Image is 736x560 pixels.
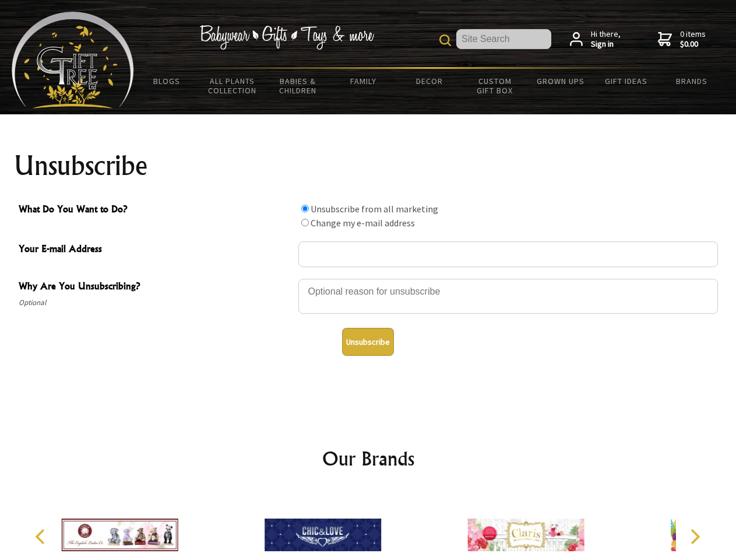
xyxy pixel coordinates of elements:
label: Unsubscribe from all marketing [311,203,438,215]
span: 0 items [680,29,706,50]
img: product search [439,34,451,46]
input: What Do You Want to Do? [301,205,309,212]
a: 0 items$0.00 [658,29,706,50]
img: Babywear - Gifts - Toys & more [199,25,374,50]
textarea: Why Are You Unsubscribing? [298,279,718,314]
span: Why Are You Unsubscribing? [19,279,293,296]
input: Site Search [456,29,551,49]
a: All Plants Collection [200,69,266,103]
a: Brands [659,69,725,93]
span: Hi there, [591,29,621,50]
a: Custom Gift Box [462,69,528,103]
span: What Do You Want to Do? [19,202,293,219]
a: Hi there,Sign in [570,29,621,50]
label: Change my e-mail address [311,217,415,229]
a: Babies & Children [265,69,331,103]
button: Next [682,524,707,549]
strong: $0.00 [680,39,706,50]
h1: Unsubscribe [14,152,723,180]
button: Previous [29,524,55,549]
a: Family [331,69,397,93]
h2: Our Brands [23,444,713,473]
input: Your E-mail Address [298,242,718,267]
img: Babyware - Gifts - Toys and more... [12,12,134,108]
a: Grown Ups [527,69,593,93]
input: What Do You Want to Do? [301,219,309,226]
button: Unsubscribe [342,328,394,356]
a: Decor [396,69,462,93]
strong: Sign in [591,39,621,50]
a: Gift Ideas [593,69,659,93]
a: BLOGS [134,69,200,93]
span: Your E-mail Address [19,242,293,258]
span: Optional [19,296,293,310]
